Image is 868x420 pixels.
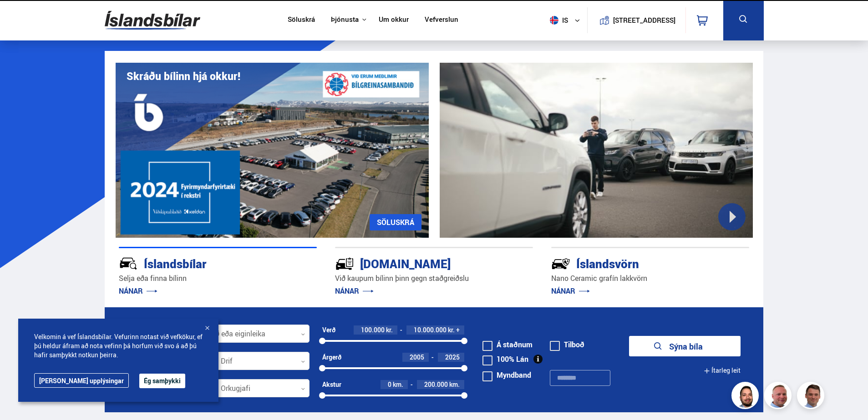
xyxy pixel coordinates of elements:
span: 0 [388,380,391,389]
img: nhp88E3Fdnt1Opn2.png [733,383,760,410]
button: Þjónusta [331,15,359,24]
img: tr5P-W3DuiFaO7aO.svg [335,254,354,273]
label: 100% Lán [482,355,528,363]
a: Söluskrá [288,15,315,25]
img: G0Ugv5HjCgRt.svg [105,5,200,35]
div: Íslandsvörn [551,255,717,271]
a: [PERSON_NAME] upplýsingar [34,373,129,388]
span: 2025 [445,353,460,361]
label: Myndband [482,371,531,379]
img: svg+xml;base64,PHN2ZyB4bWxucz0iaHR0cDovL3d3dy53My5vcmcvMjAwMC9zdmciIHdpZHRoPSI1MTIiIGhlaWdodD0iNT... [550,16,558,25]
button: is [546,7,587,34]
button: [STREET_ADDRESS] [617,16,672,24]
div: Akstur [322,381,341,388]
img: FbJEzSuNWCJXmdc-.webp [798,383,826,410]
p: Við kaupum bílinn þinn gegn staðgreiðslu [335,273,533,284]
button: Ítarleg leit [704,360,741,381]
span: 100.000 [361,325,385,334]
span: kr. [386,326,393,334]
div: [DOMAIN_NAME] [335,255,501,271]
img: eKx6w-_Home_640_.png [116,63,429,238]
div: Íslandsbílar [119,255,284,271]
p: Selja eða finna bílinn [119,273,317,284]
img: JRvxyua_JYH6wB4c.svg [119,254,138,273]
span: is [546,16,569,25]
button: Sýna bíla [629,336,741,356]
a: NÁNAR [551,286,590,296]
span: 2005 [410,353,424,361]
span: km. [393,381,403,388]
span: + [456,326,460,334]
span: kr. [448,326,455,334]
span: 10.000.000 [414,325,447,334]
h1: Skráðu bílinn hjá okkur! [127,70,240,82]
span: km. [449,381,460,388]
span: 200.000 [424,380,448,389]
span: Velkomin á vef Íslandsbílar. Vefurinn notast við vefkökur, ef þú heldur áfram að nota vefinn þá h... [34,332,203,360]
a: NÁNAR [335,286,374,296]
label: Tilboð [550,341,584,348]
div: Verð [322,326,335,334]
label: Á staðnum [482,341,533,348]
div: Árgerð [322,354,341,361]
a: SÖLUSKRÁ [370,214,421,230]
img: siFngHWaQ9KaOqBr.png [766,383,793,410]
img: -Svtn6bYgwAsiwNX.svg [551,254,570,273]
a: Vefverslun [425,15,458,25]
a: [STREET_ADDRESS] [592,7,680,33]
a: NÁNAR [119,286,157,296]
a: Um okkur [379,15,409,25]
p: Nano Ceramic grafín lakkvörn [551,273,749,284]
button: Ég samþykki [139,374,185,388]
